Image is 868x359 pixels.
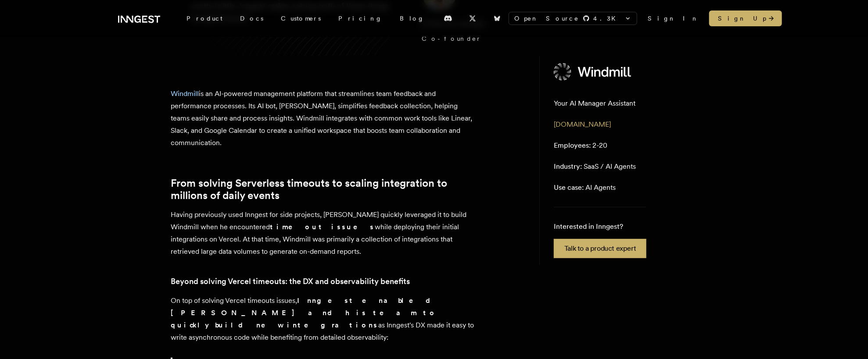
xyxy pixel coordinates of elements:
[171,275,410,288] a: Beyond solving Vercel timeouts: the DX and observability benefits
[554,98,635,109] p: Your AI Manager Assistant
[171,88,478,149] p: is an AI-powered management platform that streamlines team feedback and performance processes. It...
[391,11,433,26] a: Blog
[554,120,611,128] a: [DOMAIN_NAME]
[171,296,438,329] strong: Inngest enabled [PERSON_NAME] and his team to quickly build new integrations
[554,162,582,171] span: Industry:
[270,223,375,231] strong: timeout issues
[272,11,330,26] a: Customers
[648,14,699,23] a: Sign In
[330,11,391,26] a: Pricing
[554,239,646,258] a: Talk to a product expert
[554,221,646,232] p: Interested in Inngest?
[171,295,478,344] p: On top of solving Vercel timeouts issues, as Inngest's DX made it easy to write asynchronous code...
[438,11,458,25] a: Discord
[171,209,478,258] p: Having previously used Inngest for side projects, [PERSON_NAME] quickly leveraged it to build Win...
[463,11,482,25] a: X
[709,11,782,26] a: Sign Up
[554,161,636,172] p: SaaS / AI Agents
[231,11,272,26] a: Docs
[554,140,607,151] p: 2-20
[554,182,616,193] p: AI Agents
[178,11,231,26] div: Product
[593,14,621,23] span: 4.3 K
[514,14,579,23] span: Open Source
[171,89,199,98] a: Windmill
[554,141,591,149] span: Employees:
[422,35,481,42] span: Co-founder
[171,177,478,202] a: From solving Serverless timeouts to scaling integration to millions of daily events
[554,63,632,81] img: Windmill's logo
[554,183,584,192] span: Use case:
[488,11,507,25] a: Bluesky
